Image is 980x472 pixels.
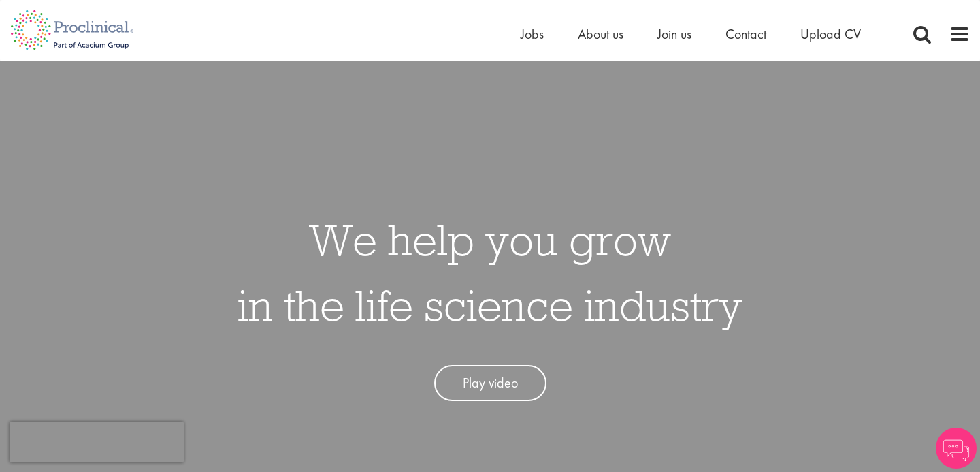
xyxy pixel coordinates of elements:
a: Contact [725,25,766,43]
a: Upload CV [800,25,861,43]
h1: We help you grow in the life science industry [238,207,742,338]
img: Chatbot [936,428,977,469]
a: Join us [657,25,691,43]
a: Play video [434,365,546,401]
a: Jobs [521,25,544,43]
a: About us [578,25,623,43]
